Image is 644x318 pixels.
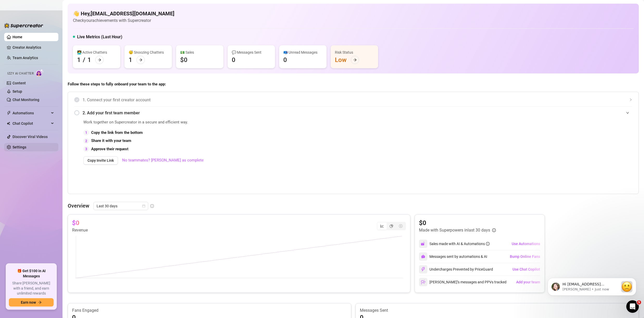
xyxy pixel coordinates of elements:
article: Made with Superpowers in last 30 days [419,227,490,233]
span: Last 30 days [97,202,145,210]
span: arrow-right [38,301,42,304]
div: 2. Add your first team member [74,107,632,119]
div: 1 [87,56,91,64]
span: Chat Copilot [12,119,49,128]
article: $0 [419,219,496,227]
span: Use Chat Copilot [512,267,540,271]
article: Overview [68,202,89,210]
span: Use Automations [512,242,540,246]
span: info-circle [486,242,490,246]
img: svg%3e [421,267,426,272]
a: Chat Monitoring [12,98,39,102]
span: Share [PERSON_NAME] with a friend, and earn unlimited rewards [9,281,54,296]
span: 2. Add your first team member [83,110,632,116]
div: 1 [129,56,132,64]
img: logo-BBDzfeDw.svg [4,23,43,28]
img: svg%3e [421,241,426,246]
div: 0 [283,56,287,64]
span: line-chart [380,224,384,228]
h4: 👋 Hey, [EMAIL_ADDRESS][DOMAIN_NAME] [73,10,174,17]
span: Add your team [516,280,540,284]
span: Copy Invite Link [87,158,114,163]
button: Use Automations [511,240,540,248]
span: calendar [142,204,145,208]
div: 0 [232,56,235,64]
button: Use Chat Copilot [512,265,540,273]
div: 💵 Sales [180,49,219,55]
a: Settings [12,145,26,149]
span: collapsed [629,98,632,101]
span: Bump Online Fans [510,254,540,259]
span: Automations [12,109,49,117]
article: $0 [72,219,79,227]
span: 5 [637,300,641,304]
div: 1 [77,56,81,64]
div: Undercharges Prevented by PriceGuard [419,265,493,273]
div: [PERSON_NAME]’s messages and PPVs tracked [419,278,507,286]
iframe: Intercom notifications message [540,267,644,304]
button: Earn nowarrow-right [9,298,54,307]
article: Revenue [72,227,88,233]
span: arrow-right [139,58,142,62]
article: Messages Sent [360,308,635,313]
span: Earn now [21,300,36,304]
button: Bump Online Fans [510,252,540,261]
iframe: Adding Team Members [528,119,632,186]
div: 2 [83,138,89,144]
img: AI Chatter [36,69,44,77]
a: Content [12,81,26,85]
div: Sales made with AI & Automations [429,241,490,247]
a: No teammates? [PERSON_NAME] as complete [122,157,204,164]
strong: Approve their request [91,147,128,151]
img: Chat Copilot [7,122,10,125]
a: Creator Analytics [12,43,54,52]
div: $0 [180,56,187,64]
span: pie-chart [390,224,393,228]
div: 📪 Unread Messages [283,49,322,55]
button: Add your team [516,278,540,286]
span: 1. Connect your first creator account [83,97,632,103]
div: 👩‍💻 Active Chatters [77,49,116,55]
span: 🎁 Get $100 in AI Messages [9,269,54,279]
div: 1. Connect your first creator account [74,93,632,106]
span: expanded [626,111,629,114]
div: 😴 Snoozing Chatters [129,49,168,55]
div: Messages sent by automations & AI [419,252,487,261]
img: svg%3e [421,254,425,259]
span: info-circle [492,228,496,232]
span: dollar-circle [399,224,403,228]
strong: Share it with your team [91,138,131,143]
a: Team Analytics [12,56,38,60]
a: Setup [12,89,22,93]
span: arrow-right [353,58,357,62]
strong: Follow these steps to fully onboard your team to the app: [68,82,166,86]
span: info-circle [150,204,154,208]
strong: Copy the link from the bottom [91,130,143,135]
div: Risk Status [335,49,374,55]
h5: Live Metrics (Last Hour) [77,34,122,40]
div: 💬 Messages Sent [232,49,271,55]
div: 3 [83,146,89,152]
span: arrow-right [98,58,101,62]
button: Copy Invite Link [83,156,118,165]
iframe: Intercom live chat [626,300,639,313]
span: thunderbolt [7,111,11,115]
a: Discover Viral Videos [12,135,48,139]
img: svg%3e [421,280,426,284]
div: 1 [83,130,89,135]
article: Check your achievements with Supercreator [73,17,174,24]
span: Izzy AI Chatter [7,71,34,76]
div: segmented control [377,222,406,230]
a: Home [12,35,22,39]
article: Fans Engaged [72,308,347,313]
span: Work together on Supercreator in a secure and efficient way. [83,119,515,126]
